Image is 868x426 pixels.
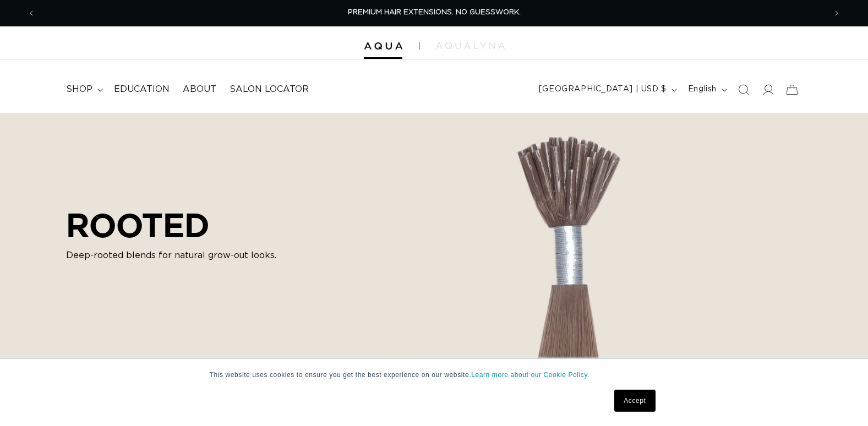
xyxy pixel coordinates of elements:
[731,78,756,102] summary: Search
[59,77,107,102] summary: shop
[825,3,849,24] button: Next announcement
[107,77,176,102] a: Education
[614,390,655,412] a: Accept
[183,84,216,95] span: About
[436,42,505,49] img: aqualyna.com
[532,79,681,100] button: [GEOGRAPHIC_DATA] | USD $
[539,84,667,95] span: [GEOGRAPHIC_DATA] | USD $
[66,84,92,95] span: shop
[230,84,309,95] span: Salon Locator
[348,9,521,16] span: PREMIUM HAIR EXTENSIONS. NO GUESSWORK.
[471,371,589,379] a: Learn more about our Cookie Policy.
[681,79,731,100] button: English
[66,206,314,244] h2: ROOTED
[66,249,314,262] p: Deep-rooted blends for natural grow-out looks.
[176,77,223,102] a: About
[114,84,170,95] span: Education
[688,84,717,95] span: English
[223,77,315,102] a: Salon Locator
[210,370,659,380] p: This website uses cookies to ensure you get the best experience on our website.
[19,3,43,24] button: Previous announcement
[364,42,402,50] img: Aqua Hair Extensions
